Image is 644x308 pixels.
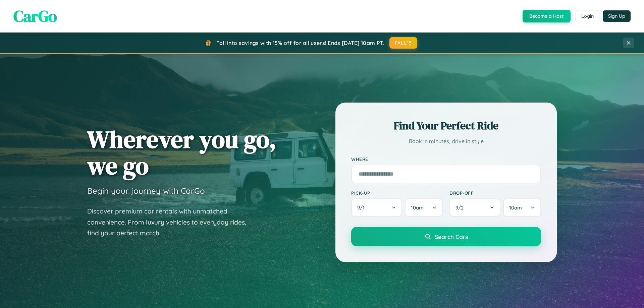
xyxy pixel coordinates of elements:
[87,186,205,196] h3: Begin your journey with CarGo
[603,10,631,22] button: Sign Up
[523,10,571,22] button: Become a Host
[449,190,541,196] label: Drop-off
[435,233,468,240] span: Search Cars
[509,204,522,211] span: 10am
[13,5,57,27] span: CarGo
[405,198,443,217] button: 10am
[351,156,541,162] label: Where
[351,136,541,146] p: Book in minutes, drive in style
[503,198,541,217] button: 10am
[351,118,541,133] h2: Find Your Perfect Ride
[455,204,467,211] span: 9 / 2
[576,10,599,22] button: Login
[411,204,424,211] span: 10am
[87,206,255,239] p: Discover premium car rentals with unmatched convenience. From luxury vehicles to everyday rides, ...
[216,40,384,46] span: Fall into savings with 15% off for all users! Ends [DATE] 10am PT.
[357,204,368,211] span: 9 / 1
[351,227,541,246] button: Search Cars
[389,37,418,49] button: FALL15
[351,198,402,217] button: 9/1
[87,126,276,179] h1: Wherever you go, we go
[351,190,443,196] label: Pick-up
[449,198,500,217] button: 9/2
